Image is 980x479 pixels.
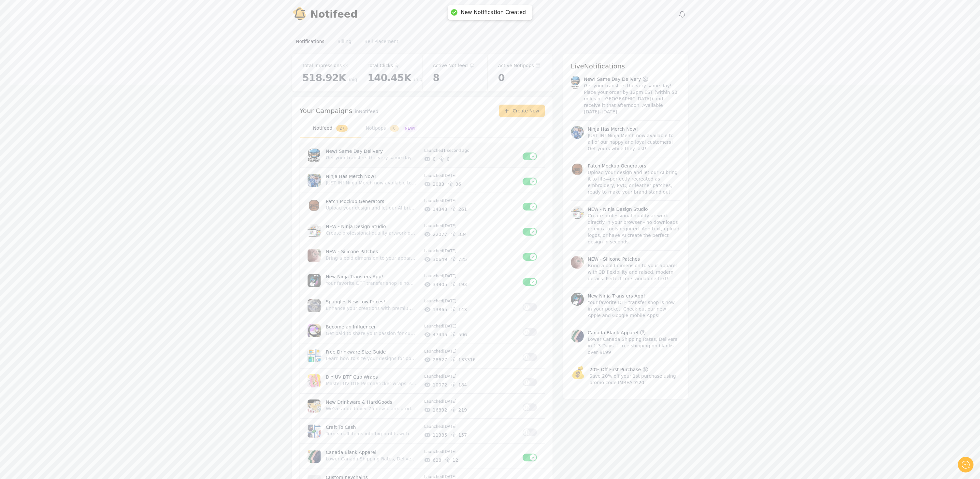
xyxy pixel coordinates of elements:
a: NEW - Silicone PatchesBring a bold dimension to your apparel with 3D flexibility and raised, mode... [300,243,545,268]
a: Free Drinkware Size GuideLearn how to size your designs for popular drinkware styles, from tumble... [300,343,545,368]
span: 0 [498,72,505,84]
p: Upload your design and let our AI bring it to life—perfectly recreated as embroidery, PVC, or lea... [326,205,416,211]
span: unique [347,76,363,83]
p: Launched [424,374,517,379]
span: # of unique impressions [433,256,447,263]
p: Active Notipops [498,62,534,69]
p: Launched [424,424,517,429]
span: # of unique clicks [458,356,476,363]
p: Launched [424,324,517,329]
p: Launched [424,198,517,203]
p: Your favorite DTF transfer shop is now in your pocket. Check out our new Apple and Google mobile ... [326,280,416,286]
span: 0 [390,125,399,132]
span: unique [412,76,428,83]
a: Craft To CashTurn small items into big profits with this free DTF guide—includes steps, costs, an... [300,419,545,443]
button: Create New [499,105,545,117]
button: New conversation [10,86,120,99]
iframe: gist-messenger-bubble-iframe [958,457,973,472]
span: # of unique clicks [453,457,458,463]
button: Notipops0NEW! [361,120,422,138]
p: NEW - Ninja Design Studio [326,223,419,230]
img: Your Company [292,7,308,22]
span: 27 [336,125,348,132]
span: # of unique clicks [458,382,467,388]
a: Ninja Has Merch Now!JUST IN! Ninja Merch now available to all of our happy and loyal customers! G... [300,168,545,193]
time: 2025-07-17T12:59:48.225Z [443,349,456,354]
span: # of unique clicks [458,281,467,288]
span: 518.92K [302,72,346,84]
time: 2025-08-13T16:11:55.709Z [443,274,456,278]
p: Get your transfers the very same day! Place your order by 12pm EST (within 50 miles of [GEOGRAPHI... [326,154,416,161]
h1: Hello! [10,32,121,42]
span: 💰 [571,366,585,386]
time: 2025-07-09T18:07:57.753Z [443,374,456,379]
span: NEW! [403,125,417,132]
h3: Live Notifications [571,62,680,71]
time: 2025-07-18T18:44:57.675Z [443,324,456,328]
time: 2025-06-16T17:49:25.543Z [443,449,456,454]
p: Patch Mockup Generators [588,163,646,169]
p: Patch Mockup Generators [326,198,419,205]
p: Ninja Has Merch Now! [326,173,419,180]
a: Become an InfluencerGet paid to share your passion for custom apparel with your audience. Apply [... [300,318,545,343]
a: NEW - Ninja Design StudioCreate professional-quality artwork directly in your browser - no downlo... [300,218,545,243]
p: Launched [424,399,517,404]
span: # of unique clicks [455,181,461,187]
span: # of unique clicks [458,306,467,313]
span: # of unique impressions [433,457,441,463]
p: NEW - Silicone Patches [588,256,640,262]
p: Free Drinkware Size Guide [326,349,419,355]
span: # of unique clicks [458,407,467,413]
span: # of unique impressions [433,156,436,162]
p: New Ninja Transfers App! [588,293,645,299]
time: 2025-07-01T13:34:44.833Z [443,424,456,429]
p: JUST IN! Ninja Merch now available to all of our happy and loyal customers! Get yours while they ... [326,180,416,186]
p: Bring a bold dimension to your apparel with 3D flexibility and raised, modern details. Perfect fo... [326,255,416,261]
p: Your favorite DTF transfer shop is now in your pocket. Check out our new Apple and Google mobile ... [588,299,680,319]
p: New Ninja Transfers App! [326,273,419,280]
span: # of unique impressions [433,181,444,187]
p: Canada Blank Apparel [588,329,638,336]
p: Upload your design and let our AI bring it to life—perfectly recreated as embroidery, PVC, or lea... [588,169,680,195]
span: # of unique clicks [458,432,467,438]
span: We run on Gist [54,228,82,232]
span: # of unique impressions [433,281,447,288]
div: New Notification Created [461,9,526,16]
p: in Notifeed [355,108,378,115]
span: New conversation [42,90,78,95]
p: Create professional-quality artwork directly in your browser - no downloads or extra tools requir... [326,230,416,236]
p: Craft To Cash [326,424,419,430]
span: # of unique impressions [433,432,447,438]
p: Launched [424,148,517,153]
p: Master UV DTF PermaSticker wraps: size designs, apply without air bubbles, and press like a pro. [326,380,416,387]
p: Become an Influencer [326,324,419,330]
a: Bell Placement [361,36,402,47]
a: New! Same Day DeliveryGet your transfers the very same day! Place your order by 12pm EST (within ... [300,143,545,167]
p: NEW - Ninja Design Studio [588,206,648,212]
span: # of unique clicks [458,256,467,263]
p: We've added over 75 new blank products to our Drinkware & Hardgoods category. Shop Now [326,405,416,412]
p: Canada Blank Apparel [326,449,419,456]
p: Lower Canada Shipping Rates, Delivers in 1-3 Days + free shipping on blanks over $199 [326,456,416,462]
p: JUST IN! Ninja Merch now available to all of our happy and loyal customers! Get yours while they ... [588,132,680,152]
p: Launched [424,349,517,354]
span: # of unique clicks [458,331,467,338]
p: Bring a bold dimension to your apparel with 3D flexibility and raised, modern details. Perfect fo... [588,262,680,282]
p: Get paid to share your passion for custom apparel with your audience. Apply [DATE] in seconds! [326,330,416,337]
p: Total Clicks [367,62,393,69]
p: New! Same Day Delivery [326,148,419,154]
span: # of unique impressions [433,382,447,388]
time: 2025-09-15T16:05:36.464Z [443,198,456,203]
p: 20% Off First Purchase [589,366,641,373]
a: New Drinkware & HardGoodsWe've added over 75 new blank products to our Drinkware & Hardgoods cate... [300,394,545,418]
a: Notifeed [292,7,358,22]
p: Launched [424,173,517,178]
p: New! Same Day Delivery [584,76,641,82]
a: DIY UV DTF Cup WrapsMaster UV DTF PermaSticker wraps: size designs, apply without air bubbles, an... [300,369,545,393]
time: 2025-08-01T20:27:06.612Z [443,299,456,303]
p: Launched [424,298,517,304]
a: Spangles New Low Prices!Enhance your creations with premium Spangle Transfers. Vibrant, flat, hol... [300,293,545,318]
h3: Your Campaigns [300,106,352,115]
p: Active Notifeed [433,62,468,69]
p: Get your transfers the very same day! Place your order by 12pm EST (within 50 miles of [GEOGRAPHI... [584,82,680,115]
